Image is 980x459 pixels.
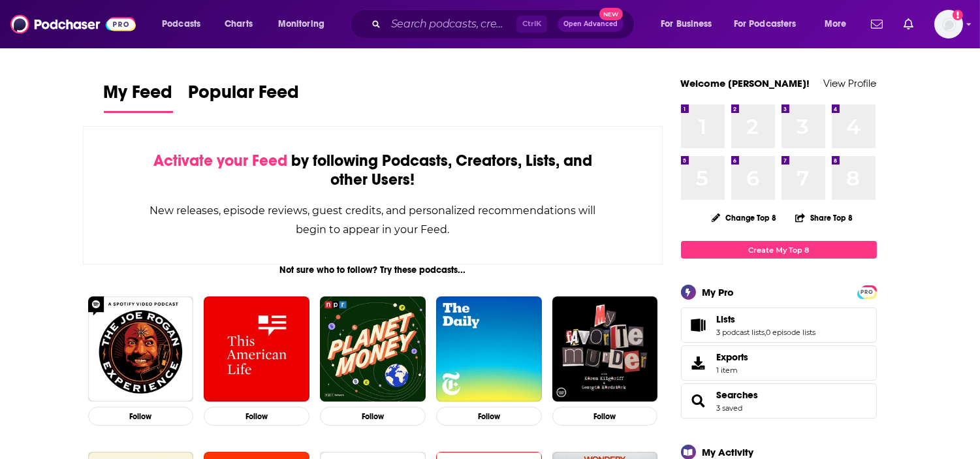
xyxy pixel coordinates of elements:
img: The Joe Rogan Experience [88,296,194,402]
a: Welcome [PERSON_NAME]! [681,77,810,89]
a: View Profile [824,77,877,89]
button: open menu [652,14,729,35]
button: Follow [204,407,309,426]
img: The Daily [436,296,542,402]
span: Searches [681,383,877,419]
span: 1 item [717,366,749,375]
button: open menu [815,14,863,35]
span: For Podcasters [734,15,797,33]
span: For Business [661,15,712,33]
button: open menu [153,14,217,35]
div: My Pro [703,286,735,298]
button: Show profile menu [934,10,963,39]
a: 3 saved [717,404,743,413]
img: This American Life [204,296,309,402]
div: by following Podcasts, Creators, Lists, and other Users! [149,151,597,189]
a: 0 episode lists [767,328,816,337]
a: 3 podcast lists [717,328,765,337]
div: Search podcasts, credits, & more... [362,9,647,39]
img: User Profile [934,10,963,39]
span: Monitoring [278,15,324,33]
span: New [599,8,623,20]
button: Follow [88,407,194,426]
span: Ctrl K [516,16,547,33]
span: , [765,328,767,337]
a: PRO [859,287,875,296]
span: Logged in as ABolliger [934,10,963,39]
span: Open Advanced [563,21,618,27]
button: Share Top 8 [795,205,853,230]
button: Follow [552,407,658,426]
button: Change Top 8 [704,210,785,226]
a: Popular Feed [189,81,300,113]
a: Exports [681,345,877,381]
a: Charts [216,14,261,35]
span: Activate your Feed [153,151,287,170]
img: Podchaser - Follow, Share and Rate Podcasts [10,12,136,37]
button: open menu [725,14,815,35]
a: Show notifications dropdown [866,13,888,35]
span: Lists [717,313,736,325]
img: Planet Money [320,296,426,402]
span: Exports [717,351,749,363]
button: Follow [320,407,426,426]
div: New releases, episode reviews, guest credits, and personalized recommendations will begin to appe... [149,201,597,239]
span: Podcasts [162,15,200,33]
span: Exports [686,354,712,372]
a: Show notifications dropdown [898,13,919,35]
span: Popular Feed [189,81,300,111]
a: Lists [686,316,712,334]
span: More [825,15,847,33]
button: open menu [269,14,341,35]
span: Lists [681,308,877,343]
span: PRO [859,287,875,297]
svg: Add a profile image [953,10,963,20]
input: Search podcasts, credits, & more... [386,14,516,35]
div: My Activity [703,446,754,458]
a: Create My Top 8 [681,241,877,259]
span: Charts [225,15,253,33]
a: Lists [717,313,816,325]
img: My Favorite Murder with Karen Kilgariff and Georgia Hardstark [552,296,658,402]
a: Searches [686,392,712,410]
button: Follow [436,407,542,426]
div: Not sure who to follow? Try these podcasts... [83,264,663,276]
span: My Feed [104,81,173,111]
a: My Feed [104,81,173,113]
a: Searches [717,389,759,401]
button: Open AdvancedNew [558,16,624,32]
